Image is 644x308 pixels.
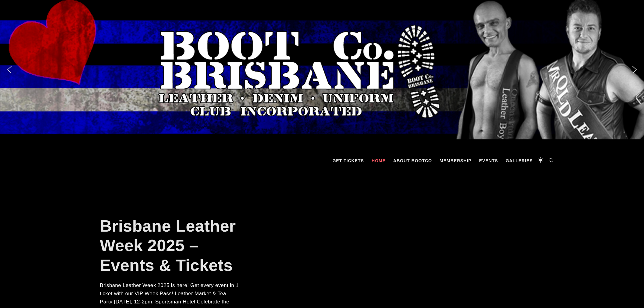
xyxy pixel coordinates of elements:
img: previous arrow [5,65,14,75]
a: GET TICKETS [329,152,367,170]
a: Home [369,152,389,170]
a: About BootCo [390,152,435,170]
img: next arrow [630,65,639,75]
a: Events [476,152,501,170]
a: Membership [436,152,474,170]
a: Galleries [502,152,536,170]
a: Brisbane Leather Week 2025 – Events & Tickets [100,217,236,275]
